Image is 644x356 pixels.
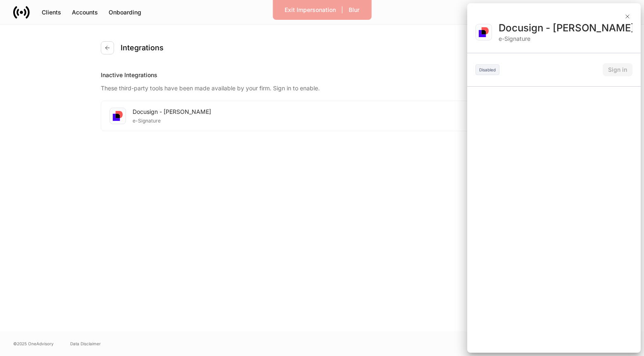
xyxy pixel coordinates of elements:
[499,35,632,43] div: e-Signature
[608,66,627,74] div: Sign in
[349,6,359,14] div: Blur
[475,64,499,75] div: Disabled
[499,21,632,35] div: Docusign - [PERSON_NAME]
[603,63,632,76] button: Sign in
[285,6,336,14] div: Exit Impersonation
